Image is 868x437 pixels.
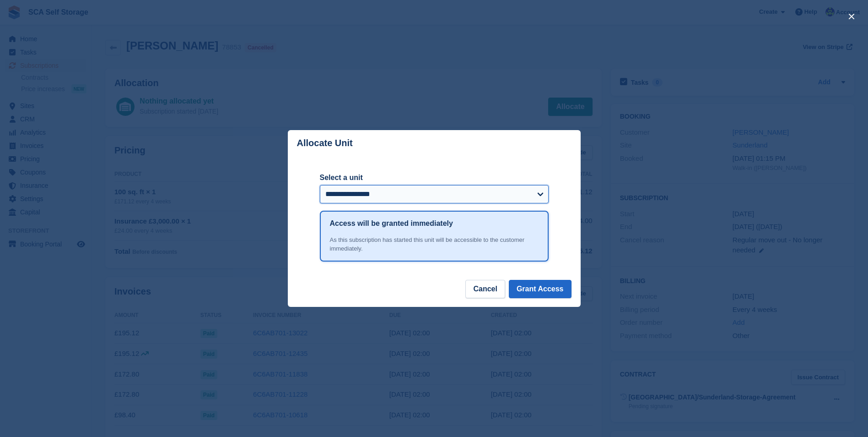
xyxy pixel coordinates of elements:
[330,218,453,229] h1: Access will be granted immediately
[509,280,571,298] button: Grant Access
[320,172,549,183] label: Select a unit
[297,138,353,148] p: Allocate Unit
[844,9,859,24] button: close
[330,235,539,253] div: As this subscription has started this unit will be accessible to the customer immediately.
[465,280,505,298] button: Cancel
